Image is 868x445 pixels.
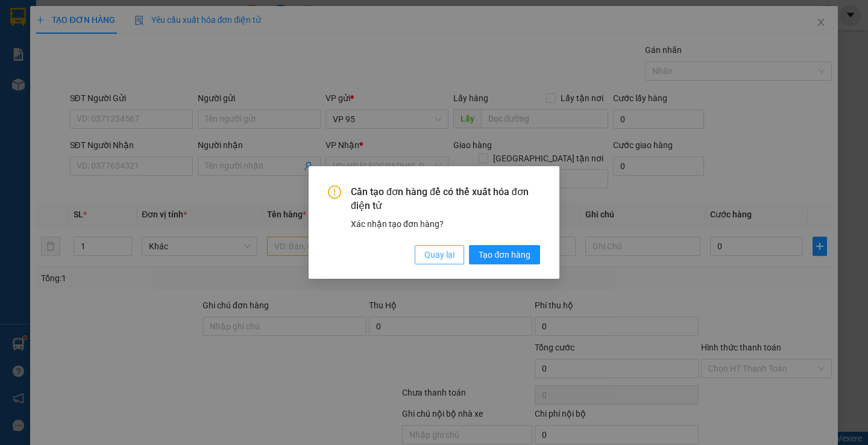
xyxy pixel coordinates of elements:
[415,245,464,264] button: Quay lại
[479,248,530,261] span: Tạo đơn hàng
[424,248,454,261] span: Quay lại
[469,245,540,264] button: Tạo đơn hàng
[328,185,341,199] span: exclamation-circle
[351,217,540,231] div: Xác nhận tạo đơn hàng?
[351,185,540,213] span: Cần tạo đơn hàng để có thể xuất hóa đơn điện tử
